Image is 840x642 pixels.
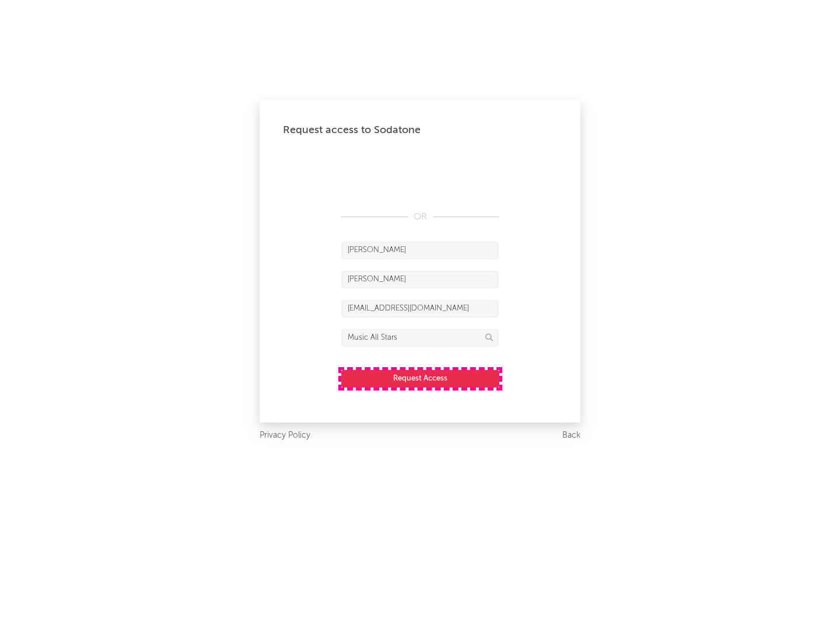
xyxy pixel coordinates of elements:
input: Last Name [341,271,499,288]
div: OR [341,210,499,224]
a: Privacy Policy [260,428,310,443]
input: First Name [341,242,499,259]
div: Request access to Sodatone [283,123,557,137]
button: Request Access [341,370,499,388]
input: Email [341,300,499,317]
input: Division [341,329,499,347]
a: Back [562,428,580,443]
